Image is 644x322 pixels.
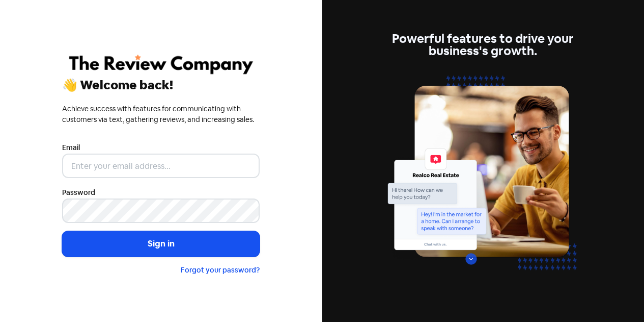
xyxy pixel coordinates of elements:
[181,265,260,275] a: Forgot your password?
[384,33,582,57] div: Powerful features to drive your business's growth.
[62,231,260,257] button: Sign in
[62,104,260,125] div: Achieve success with features for communicating with customers via text, gathering reviews, and i...
[62,187,95,198] label: Password
[384,69,582,289] img: web-chat
[62,154,260,178] input: Enter your email address...
[62,79,260,91] div: 👋 Welcome back!
[62,142,80,153] label: Email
